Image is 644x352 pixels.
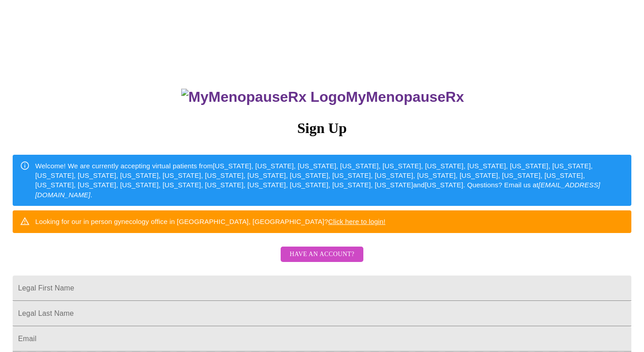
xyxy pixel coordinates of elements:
em: [EMAIL_ADDRESS][DOMAIN_NAME] [35,181,600,198]
div: Looking for our in person gynecology office in [GEOGRAPHIC_DATA], [GEOGRAPHIC_DATA]? [35,213,385,230]
h3: Sign Up [13,120,631,137]
a: Click here to login! [328,218,385,225]
div: Welcome! We are currently accepting virtual patients from [US_STATE], [US_STATE], [US_STATE], [US... [35,157,624,204]
button: Have an account? [281,247,363,262]
a: Have an account? [278,257,366,264]
img: MyMenopauseRx Logo [181,89,346,105]
h3: MyMenopauseRx [14,89,632,105]
span: Have an account? [290,249,354,260]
